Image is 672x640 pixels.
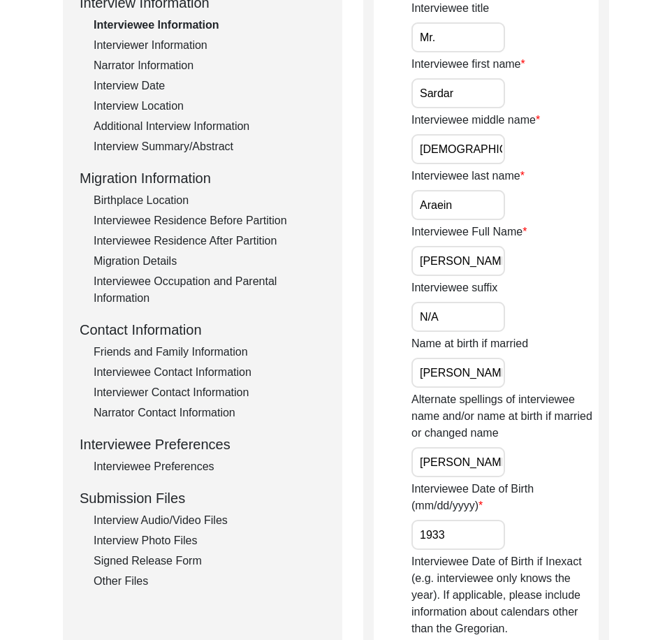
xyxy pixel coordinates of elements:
div: Interviewer Information [94,37,326,54]
div: Interviewee Preferences [94,458,326,475]
div: Interview Location [94,98,326,115]
div: Interview Date [94,78,326,94]
div: Additional Interview Information [94,118,326,135]
label: Interviewee Date of Birth if Inexact (e.g. interviewee only knows the year). If applicable, pleas... [411,553,599,637]
div: Interviewee Residence After Partition [94,233,326,249]
label: Interviewee Full Name [411,224,527,240]
label: Name at birth if married [411,335,528,352]
div: Interviewee Preferences [80,434,326,455]
div: Interviewee Contact Information [94,364,326,381]
div: Interview Photo Files [94,532,326,549]
div: Contact Information [80,319,326,340]
div: Friends and Family Information [94,344,326,361]
div: Signed Release Form [94,553,326,569]
div: Migration Details [94,253,326,270]
label: Interviewee suffix [411,279,497,296]
label: Interviewee middle name [411,112,540,129]
div: Submission Files [80,488,326,509]
div: Interview Summary/Abstract [94,138,326,155]
div: Other Files [94,573,326,590]
div: Interviewee Residence Before Partition [94,212,326,229]
div: Interviewee Occupation and Parental Information [94,273,326,307]
label: Interviewee last name [411,168,525,184]
label: Alternate spellings of interviewee name and/or name at birth if married or changed name [411,391,599,442]
label: Interviewee first name [411,56,525,73]
div: Interview Audio/Video Files [94,512,326,529]
div: Narrator Information [94,57,326,74]
div: Birthplace Location [94,192,326,209]
div: Interviewee Information [94,17,326,34]
label: Interviewee Date of Birth (mm/dd/yyyy) [411,481,599,514]
div: Interviewer Contact Information [94,384,326,401]
div: Migration Information [80,168,326,189]
div: Narrator Contact Information [94,405,326,421]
